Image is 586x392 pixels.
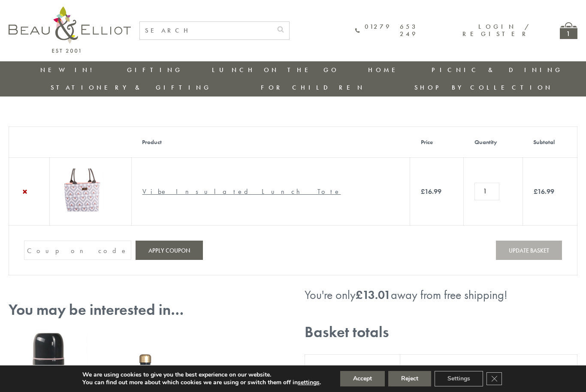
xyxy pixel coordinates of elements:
[410,127,464,158] th: Price
[51,83,211,92] a: Stationery & Gifting
[136,241,203,260] button: Apply coupon
[9,6,131,53] img: logo
[388,371,431,386] button: Reject
[305,354,400,386] th: Subtotal
[486,372,502,385] button: Close GDPR Cookie Banner
[340,371,385,386] button: Accept
[24,241,131,260] input: Coupon code
[356,287,362,302] span: £
[40,66,98,74] a: New in!
[60,169,103,211] img: VIBE Lunch Bag
[368,66,402,74] a: Home
[82,379,321,386] p: You can find out more about which cookies we are using or switch them off in .
[534,187,538,196] span: £
[432,66,563,74] a: Picnic & Dining
[9,301,281,319] h2: You may be interested in…
[464,127,523,158] th: Quantity
[462,22,530,38] a: Login / Register
[356,287,391,302] bdi: 13.01
[212,66,339,74] a: Lunch On The Go
[421,187,441,196] bdi: 16.99
[534,187,554,196] bdi: 16.99
[261,83,365,92] a: For Children
[298,379,320,386] button: settings
[523,127,577,158] th: Subtotal
[355,23,418,38] a: 01279 653 249
[305,288,577,302] div: You're only away from free shipping!
[127,66,183,74] a: Gifting
[414,83,553,92] a: Shop by collection
[131,127,410,158] th: Product
[560,22,577,39] a: 1
[142,187,341,196] a: Vibe Insulated Lunch Tote
[474,183,499,200] input: Product quantity
[20,187,30,197] a: Remove Vibe Insulated Lunch Tote from basket
[305,323,577,341] h2: Basket totals
[496,241,562,260] button: Update basket
[421,187,425,196] span: £
[140,22,272,39] input: SEARCH
[82,371,321,379] p: We are using cookies to give you the best experience on our website.
[435,371,483,386] button: Settings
